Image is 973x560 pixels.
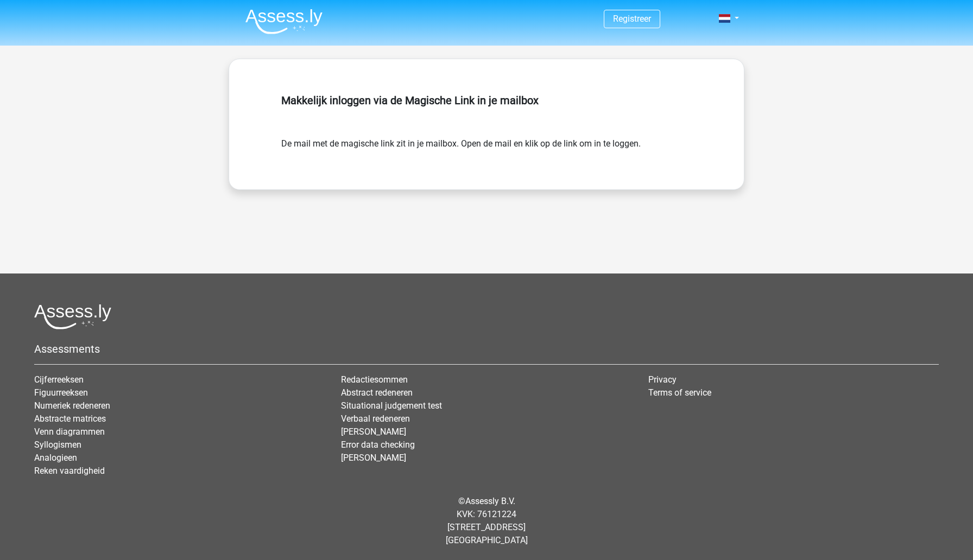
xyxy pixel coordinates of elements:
a: Privacy [648,374,677,385]
a: Situational judgement test [341,400,442,411]
h5: Assessments [34,342,939,355]
a: Abstract redeneren [341,387,413,398]
a: Cijferreeksen [34,374,84,385]
form: De mail met de magische link zit in je mailbox. Open de mail en klik op de link om in te loggen. [281,137,692,150]
a: [PERSON_NAME] [341,427,406,437]
a: [PERSON_NAME] [341,453,406,463]
a: Figuurreeksen [34,387,88,398]
a: Analogieen [34,453,77,463]
a: Numeriek redeneren [34,400,110,411]
a: Reken vaardigheid [34,466,105,476]
a: Syllogismen [34,440,81,450]
img: Assessly [245,9,323,34]
a: Venn diagrammen [34,427,105,437]
a: Registreer [613,14,651,24]
img: Assessly logo [34,304,111,329]
a: Terms of service [648,387,711,398]
a: Redactiesommen [341,374,408,385]
a: Error data checking [341,440,415,450]
a: Abstracte matrices [34,413,106,424]
a: Assessly B.V. [465,496,515,506]
h5: Makkelijk inloggen via de Magische Link in je mailbox [281,94,692,107]
div: © KVK: 76121224 [STREET_ADDRESS] [GEOGRAPHIC_DATA] [26,486,947,556]
a: Verbaal redeneren [341,413,410,424]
